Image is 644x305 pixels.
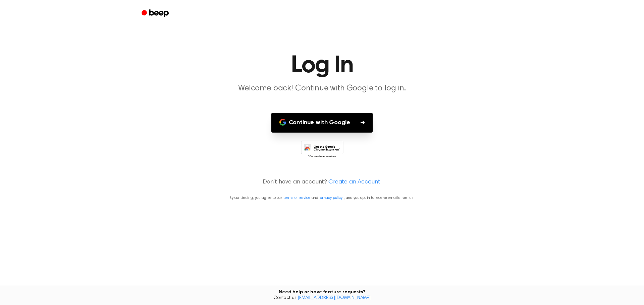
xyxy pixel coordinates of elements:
[283,196,310,200] a: terms of service
[137,7,175,20] a: Beep
[320,196,342,200] a: privacy policy
[150,54,494,78] h1: Log In
[4,295,640,301] span: Contact us
[271,113,373,133] button: Continue with Google
[328,178,380,187] a: Create an Account
[193,83,451,94] p: Welcome back! Continue with Google to log in.
[8,178,636,187] p: Don’t have an account?
[8,195,636,201] p: By continuing, you agree to our and , and you opt in to receive emails from us.
[298,296,371,300] a: [EMAIL_ADDRESS][DOMAIN_NAME]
